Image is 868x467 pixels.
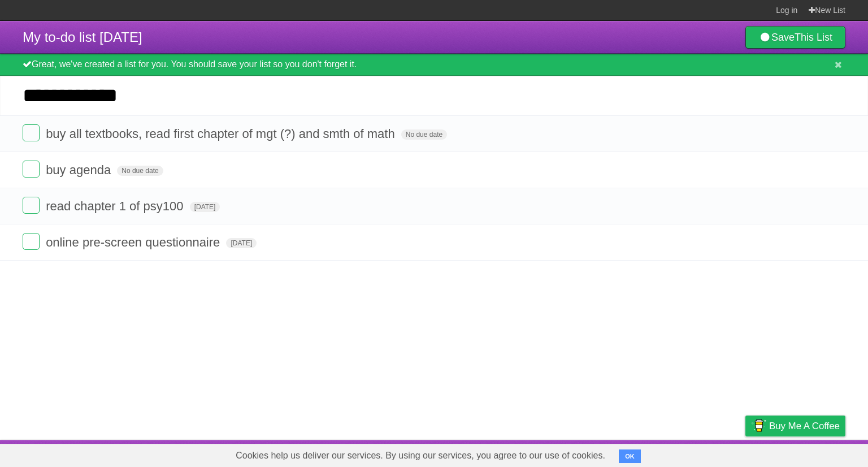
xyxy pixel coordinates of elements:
[632,443,678,464] a: Developers
[595,443,619,464] a: About
[46,235,223,249] span: online pre-screen questionnaire
[46,163,114,177] span: buy agenda
[769,416,840,436] span: Buy me a coffee
[619,449,641,463] button: OK
[731,443,760,464] a: Privacy
[46,199,186,213] span: read chapter 1 of psy100
[692,443,717,464] a: Terms
[224,444,617,467] span: Cookies help us deliver our services. By using our services, you agree to our use of cookies.
[23,124,40,141] label: Done
[23,29,142,45] span: My to-do list [DATE]
[745,416,845,436] a: Buy me a coffee
[190,202,220,212] span: [DATE]
[795,32,832,43] b: This List
[401,129,447,140] span: No due date
[23,197,40,214] label: Done
[46,127,398,141] span: buy all textbooks, read first chapter of mgt (?) and smth of math
[751,416,766,435] img: Buy me a coffee
[774,443,845,464] a: Suggest a feature
[745,26,845,49] a: SaveThis List
[117,166,163,176] span: No due date
[23,233,40,250] label: Done
[226,238,257,248] span: [DATE]
[23,161,40,178] label: Done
